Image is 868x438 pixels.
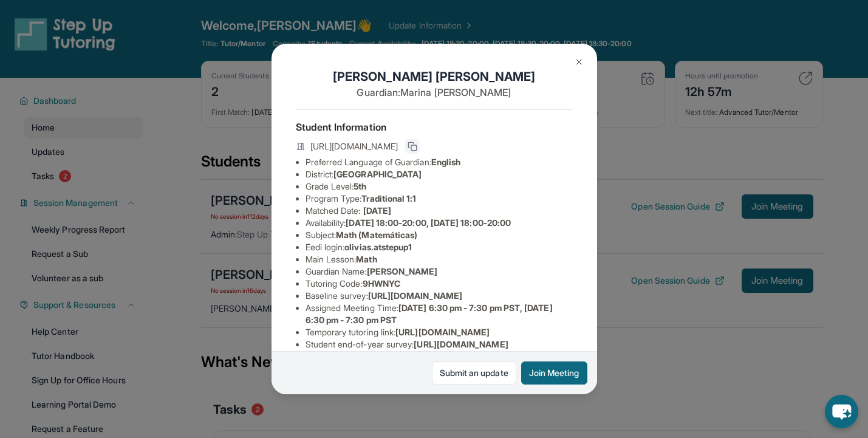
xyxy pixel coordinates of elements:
li: Assigned Meeting Time : [306,302,573,326]
span: 5th [354,181,366,191]
p: Guardian: Marina [PERSON_NAME] [296,85,573,100]
li: Program Type: [306,193,573,205]
li: Preferred Language of Guardian: [306,156,573,168]
li: Subject : [306,229,573,241]
button: Copy link [405,139,420,154]
span: English [431,157,461,167]
span: [DATE] 18:00-20:00, [DATE] 18:00-20:00 [346,217,511,228]
li: Main Lesson : [306,253,573,265]
span: Traditional 1:1 [361,193,416,204]
img: Close Icon [574,57,584,67]
span: 9HWNYC [363,278,400,289]
span: Math (Matemáticas) [336,230,417,240]
li: Tutoring Code : [306,278,573,290]
li: Temporary tutoring link : [306,326,573,338]
li: Baseline survey : [306,290,573,302]
span: [URL][DOMAIN_NAME] [310,140,398,152]
span: [PERSON_NAME] [367,266,438,276]
li: Matched Date: [306,205,573,217]
span: [DATE] [363,205,391,216]
h4: Student Information [296,120,573,134]
li: Eedi login : [306,241,573,253]
li: Availability: [306,217,573,229]
span: [URL][DOMAIN_NAME] [414,339,508,349]
span: [URL][DOMAIN_NAME] [368,290,462,301]
li: Grade Level: [306,180,573,193]
span: [URL][DOMAIN_NAME] [395,327,490,337]
span: [DATE] 6:30 pm - 7:30 pm PST, [DATE] 6:30 pm - 7:30 pm PST [306,303,553,325]
span: olivias.atstepup1 [344,242,412,252]
a: Submit an update [432,361,516,385]
li: Guardian Name : [306,265,573,278]
span: Math [356,254,377,264]
button: Join Meeting [521,361,587,385]
button: chat-button [825,395,858,428]
span: [GEOGRAPHIC_DATA] [333,169,422,179]
h1: [PERSON_NAME] [PERSON_NAME] [296,68,573,85]
li: District: [306,168,573,180]
li: Student end-of-year survey : [306,338,573,351]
